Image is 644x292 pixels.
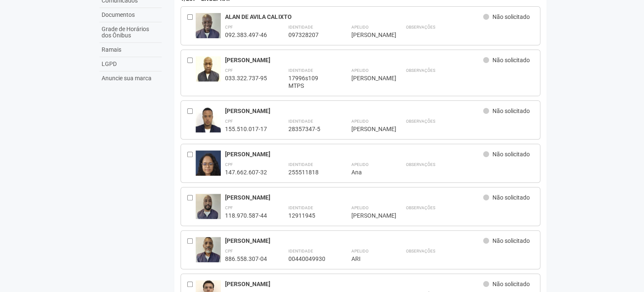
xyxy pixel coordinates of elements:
[288,205,313,210] strong: Identidade
[406,162,435,167] strong: Observações
[225,25,233,29] strong: CPF
[288,168,330,176] div: 255511818
[225,107,483,115] div: [PERSON_NAME]
[196,13,221,45] img: user.jpg
[99,22,162,43] a: Grade de Horários dos Ônibus
[351,212,385,219] div: [PERSON_NAME]
[351,119,368,124] strong: Apelido
[351,249,368,253] strong: Apelido
[492,108,530,114] span: Não solicitado
[225,125,267,133] div: 155.510.017-17
[406,119,435,124] strong: Observações
[196,237,221,267] img: user.jpg
[288,162,313,167] strong: Identidade
[196,150,221,195] img: user.jpg
[99,71,162,85] a: Anuncie sua marca
[406,249,435,253] strong: Observações
[351,68,368,73] strong: Apelido
[492,237,530,244] span: Não solicitado
[225,280,483,288] div: [PERSON_NAME]
[225,255,267,263] div: 886.558.307-04
[288,74,330,89] div: 17996s109 MTPS
[99,8,162,22] a: Documentos
[288,68,313,73] strong: Identidade
[351,255,385,263] div: ARI
[225,150,483,158] div: [PERSON_NAME]
[406,25,435,29] strong: Observações
[225,168,267,176] div: 147.662.607-32
[99,57,162,71] a: LGPD
[492,281,530,287] span: Não solicitado
[406,205,435,210] strong: Observações
[351,168,385,176] div: Ana
[196,56,221,83] img: user.jpg
[351,205,368,210] strong: Apelido
[288,255,330,263] div: 00440049930
[225,205,233,210] strong: CPF
[492,13,530,20] span: Não solicitado
[225,194,483,201] div: [PERSON_NAME]
[225,74,267,82] div: 033.322.737-95
[288,125,330,133] div: 28357347-5
[351,74,385,82] div: [PERSON_NAME]
[351,125,385,133] div: [PERSON_NAME]
[225,56,483,64] div: [PERSON_NAME]
[288,25,313,29] strong: Identidade
[225,162,233,167] strong: CPF
[225,212,267,219] div: 118.970.587-44
[196,107,221,136] img: user.jpg
[351,162,368,167] strong: Apelido
[225,68,233,73] strong: CPF
[225,237,483,245] div: [PERSON_NAME]
[492,57,530,63] span: Não solicitado
[288,31,330,39] div: 097328207
[196,194,221,221] img: user.jpg
[288,212,330,219] div: 12911945
[288,119,313,124] strong: Identidade
[351,25,368,29] strong: Apelido
[225,119,233,124] strong: CPF
[225,13,483,21] div: ALAN DE AVILA CALIXTO
[351,31,385,39] div: [PERSON_NAME]
[288,249,313,253] strong: Identidade
[492,151,530,158] span: Não solicitado
[492,194,530,201] span: Não solicitado
[225,249,233,253] strong: CPF
[99,43,162,57] a: Ramais
[225,31,267,39] div: 092.383.497-46
[406,68,435,73] strong: Observações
